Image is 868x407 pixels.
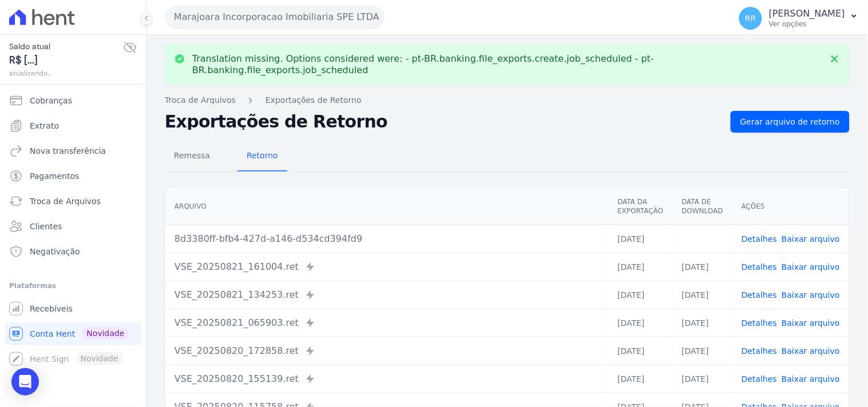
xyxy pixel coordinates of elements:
td: [DATE] [608,253,672,281]
span: Extrato [30,120,59,131]
nav: Breadcrumb [165,94,850,106]
a: Detalhes [742,374,777,384]
a: Detalhes [742,318,777,328]
button: Marajoara Incorporacao Imobiliaria SPE LTDA [165,6,385,29]
h2: Exportações de Retorno [165,114,722,130]
a: Baixar arquivo [782,374,840,384]
span: Recebíveis [30,303,73,314]
p: Ver opções [769,19,845,29]
a: Extrato [5,114,141,137]
a: Troca de Arquivos [165,94,236,106]
a: Troca de Arquivos [5,190,141,213]
span: Conta Hent [30,328,75,340]
td: [DATE] [608,309,672,337]
a: Remessa [165,142,219,171]
p: Translation missing. Options considered were: - pt-BR.banking.file_exports.create.job_scheduled -... [192,53,822,76]
td: [DATE] [673,309,732,337]
a: Clientes [5,215,141,238]
a: Detalhes [742,234,777,244]
span: Pagamentos [30,170,79,182]
div: VSE_20250821_065903.ret [175,316,599,330]
span: R$ [...] [9,53,123,68]
div: VSE_20250820_172858.ret [175,344,599,358]
a: Baixar arquivo [782,262,840,272]
td: [DATE] [608,281,672,309]
a: Detalhes [742,262,777,272]
td: [DATE] [608,365,672,393]
td: [DATE] [673,253,732,281]
a: Retorno [237,142,287,171]
a: Cobranças [5,89,141,112]
a: Nova transferência [5,139,141,162]
a: Conta Hent Novidade [5,322,141,345]
td: [DATE] [673,365,732,393]
span: Troca de Arquivos [30,195,101,207]
div: Open Intercom Messenger [11,368,39,396]
a: Exportações de Retorno [265,94,362,106]
th: Data da Exportação [608,188,672,225]
a: Negativação [5,240,141,263]
span: Negativação [30,246,80,257]
div: Plataformas [9,279,137,293]
button: RR [PERSON_NAME] Ver opções [730,2,868,34]
p: [PERSON_NAME] [769,8,845,19]
nav: Sidebar [9,89,137,370]
span: Clientes [30,221,62,232]
td: [DATE] [608,337,672,365]
a: Gerar arquivo de retorno [731,111,850,133]
td: [DATE] [673,281,732,309]
span: Saldo atual [9,41,123,53]
span: Nova transferência [30,145,106,157]
td: [DATE] [673,337,732,365]
a: Baixar arquivo [782,290,840,300]
span: Gerar arquivo de retorno [740,116,840,127]
div: VSE_20250820_155139.ret [175,372,599,386]
div: VSE_20250821_134253.ret [175,288,599,302]
a: Baixar arquivo [782,234,840,244]
span: Retorno [240,144,285,167]
a: Detalhes [742,346,777,356]
th: Ações [732,188,849,225]
th: Data de Download [673,188,732,225]
a: Detalhes [742,290,777,300]
a: Baixar arquivo [782,318,840,328]
span: atualizando... [9,68,123,78]
td: [DATE] [608,225,672,253]
a: Pagamentos [5,165,141,187]
a: Recebíveis [5,297,141,320]
div: 8d3380ff-bfb4-427d-a146-d534cd394fd9 [175,232,599,246]
th: Arquivo [165,188,608,225]
span: Novidade [82,327,129,340]
span: Cobranças [30,95,72,106]
span: Remessa [167,144,217,167]
a: Baixar arquivo [782,346,840,356]
div: VSE_20250821_161004.ret [175,260,599,274]
span: RR [745,14,756,22]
